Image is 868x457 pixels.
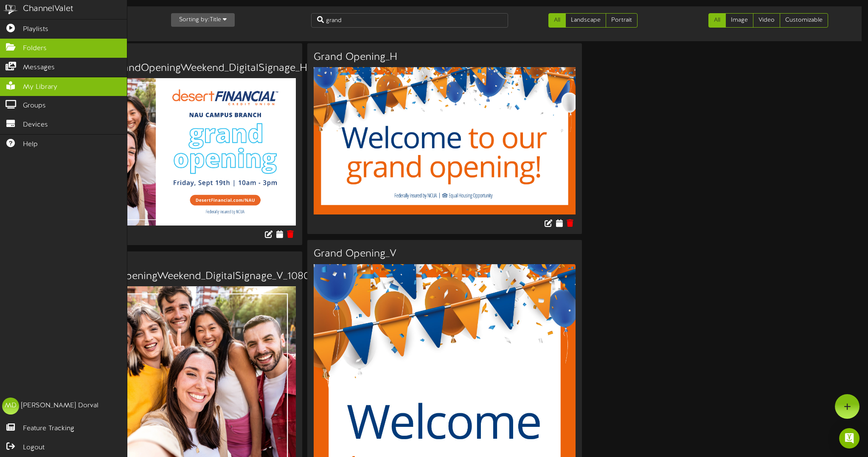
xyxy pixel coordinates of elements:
[23,44,47,54] span: Folders
[708,13,726,28] a: All
[725,13,753,28] a: Image
[839,428,860,449] div: Open Intercom Messenger
[23,443,45,453] span: Logout
[311,13,508,28] input: Search Content
[23,140,38,150] span: Help
[171,13,235,27] button: Sorting by:Title
[314,52,576,63] h3: Grand Opening_H
[314,67,576,214] img: 89add0b5-092b-4b8e-8219-a1dae20787dc.jpg
[565,13,606,28] a: Landscape
[34,260,296,282] h3: D10-NAUBranchGrandOpeningWeekend_DigitalSignage_V_1080x1920
[23,3,73,15] div: ChannelValet
[606,13,638,28] a: Portrait
[23,101,46,111] span: Groups
[21,401,98,411] div: [PERSON_NAME] Dorval
[34,78,296,226] img: 645446ad-f994-46f8-b01c-ee6be91d8055.jpg
[23,82,57,92] span: My Library
[753,13,780,28] a: Video
[2,398,19,415] div: MD
[314,248,576,260] h3: Grand Opening_V
[548,13,566,28] a: All
[23,63,55,73] span: Messages
[23,424,74,434] span: Feature Tracking
[23,120,48,130] span: Devices
[34,52,296,74] h3: D10-DF-0304NAUBranchGrandOpeningWeekend_DigitalSignage_H_1920x1080
[780,13,828,28] a: Customizable
[23,25,48,34] span: Playlists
